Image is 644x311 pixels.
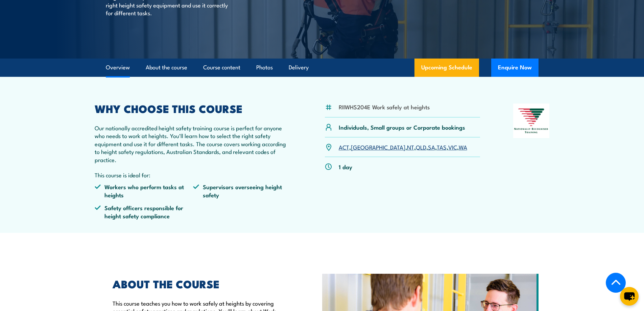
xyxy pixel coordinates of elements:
a: SA [428,143,435,151]
li: Supervisors overseeing height safety [193,183,292,199]
button: chat-button [620,287,639,306]
p: This course is ideal for: [95,171,292,179]
a: [GEOGRAPHIC_DATA] [351,143,405,151]
img: Nationally Recognised Training logo. [513,104,550,138]
li: Safety officers responsible for height safety compliance [95,204,193,220]
a: Course content [203,59,240,76]
button: Enquire Now [491,59,539,77]
a: WA [459,143,467,151]
h2: WHY CHOOSE THIS COURSE [95,104,292,113]
a: Overview [106,59,130,76]
a: ACT [339,143,349,151]
a: Upcoming Schedule [414,59,479,77]
a: NT [407,143,414,151]
li: RIIWHS204E Work safely at heights [339,103,430,111]
p: 1 day [339,163,352,171]
a: Photos [256,59,273,76]
p: , , , , , , , [339,143,467,151]
li: Workers who perform tasks at heights [95,183,193,199]
a: QLD [416,143,426,151]
a: TAS [437,143,447,151]
p: Individuals, Small groups or Corporate bookings [339,123,465,131]
p: Our nationally accredited height safety training course is perfect for anyone who needs to work a... [95,124,292,163]
h2: ABOUT THE COURSE [113,279,291,288]
a: VIC [448,143,457,151]
a: Delivery [289,59,309,76]
a: About the course [146,59,187,76]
